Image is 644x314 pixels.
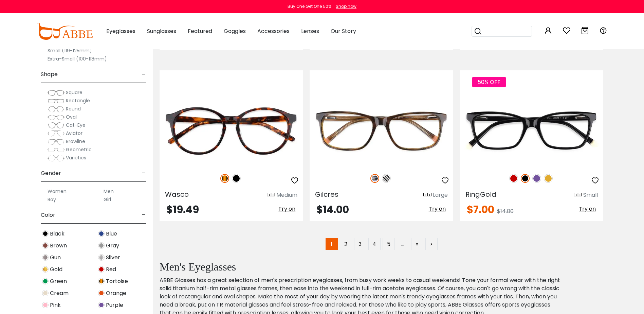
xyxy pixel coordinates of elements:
[42,278,49,284] img: Green
[460,95,603,167] img: Black RingGold - Acetate ,Universal Bridge Fit
[48,98,65,104] img: Rectangle.png
[48,138,65,145] img: Browline.png
[48,89,65,96] img: Square.png
[66,89,82,96] span: Square
[98,266,105,273] img: Red
[48,122,65,129] img: Cat-Eye.png
[106,301,123,309] span: Purple
[98,290,105,296] img: Orange
[48,130,65,137] img: Aviator.png
[66,114,77,120] span: Oval
[331,27,356,35] span: Our Story
[232,174,241,183] img: Black
[425,238,438,250] a: >
[160,95,303,167] img: Tortoise Wasco - Acetate ,Universal Bridge Fit
[106,27,135,35] span: Eyeglasses
[427,205,448,213] button: Try on
[332,3,356,9] a: Shop now
[411,238,423,250] a: »
[370,174,379,183] img: Striped
[142,165,146,181] span: -
[166,202,199,217] span: $19.49
[66,105,81,112] span: Round
[354,238,366,250] a: 3
[106,242,119,250] span: Gray
[50,301,61,309] span: Pink
[165,190,189,199] span: Wasco
[579,205,596,213] span: Try on
[423,193,431,198] img: size ruler
[104,195,111,204] label: Girl
[66,138,85,145] span: Browline
[50,230,65,238] span: Black
[66,97,90,104] span: Rectangle
[315,190,338,199] span: Gilcres
[267,193,275,198] img: size ruler
[98,230,105,237] img: Blue
[48,114,65,121] img: Oval.png
[382,174,391,183] img: Pattern
[383,238,395,250] a: 5
[574,193,582,198] img: size ruler
[160,260,563,273] h2: Men's Eyeglasses
[48,55,107,63] label: Extra-Small (100-118mm)
[98,302,105,308] img: Purple
[42,254,49,261] img: Gun
[276,205,297,213] button: Try on
[276,191,297,199] div: Medium
[98,242,105,249] img: Gray
[257,27,290,35] span: Accessories
[41,165,61,181] span: Gender
[532,174,541,183] img: Purple
[48,195,56,204] label: Boy
[521,174,530,183] img: Black
[397,238,409,250] span: …
[48,106,65,112] img: Round.png
[41,207,55,223] span: Color
[278,205,295,213] span: Try on
[310,95,453,167] img: Striped Gilcres - Acetate ,Universal Bridge Fit
[497,207,514,215] span: $14.00
[188,27,212,35] span: Featured
[66,146,92,153] span: Geometric
[433,191,448,199] div: Large
[467,202,494,217] span: $7.00
[66,154,86,161] span: Varieties
[544,174,553,183] img: Yellow
[106,277,128,285] span: Tortoise
[42,302,49,308] img: Pink
[142,66,146,83] span: -
[98,278,105,284] img: Tortoise
[66,122,86,128] span: Cat-Eye
[106,289,126,297] span: Orange
[340,238,352,250] a: 2
[104,187,114,195] label: Men
[48,47,92,55] label: Small (119-125mm)
[41,66,58,83] span: Shape
[106,254,120,262] span: Silver
[224,27,246,35] span: Goggles
[42,242,49,249] img: Brown
[106,230,117,238] span: Blue
[220,174,229,183] img: Tortoise
[509,174,518,183] img: Red
[98,254,105,261] img: Silver
[42,266,49,273] img: Gold
[50,265,62,274] span: Gold
[48,155,65,162] img: Varieties.png
[288,3,331,10] div: Buy One Get One 50%
[336,3,356,10] div: Shop now
[66,130,82,137] span: Aviator
[472,77,506,87] span: 50% OFF
[142,207,146,223] span: -
[368,238,381,250] a: 4
[429,205,446,213] span: Try on
[147,27,176,35] span: Sunglasses
[577,205,598,213] button: Try on
[583,191,598,199] div: Small
[37,23,93,40] img: abbeglasses.com
[50,289,69,297] span: Cream
[42,230,49,237] img: Black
